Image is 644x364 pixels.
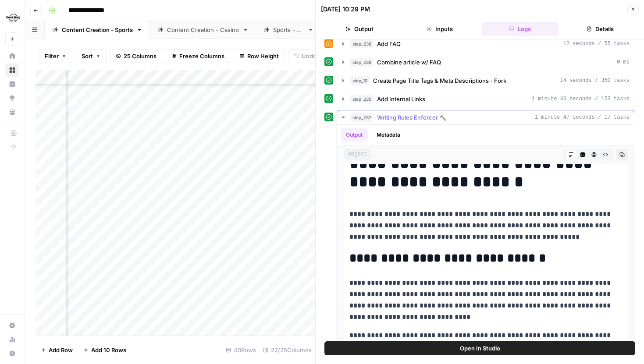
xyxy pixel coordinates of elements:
[150,21,256,39] a: Content Creation - Casino
[560,77,630,85] span: 14 seconds / 350 tasks
[371,128,406,141] button: Metadata
[337,74,635,88] button: 14 seconds / 350 tasks
[350,113,374,122] span: step_237
[350,39,374,48] span: step_238
[532,95,630,103] span: 1 minute 46 seconds / 153 tasks
[617,58,630,66] span: 0 ms
[337,110,635,124] button: 1 minute 47 seconds / 17 tasks
[5,49,19,63] a: Home
[222,343,260,357] div: 40 Rows
[302,52,317,60] span: Undo
[337,92,635,106] button: 1 minute 46 seconds / 153 tasks
[167,25,239,34] div: Content Creation - Casino
[49,346,73,354] span: Add Row
[377,39,401,48] span: Add FAQ
[234,49,285,63] button: Row Height
[260,343,315,357] div: 22/25 Columns
[273,25,304,34] div: Sports - QA
[76,49,107,63] button: Sort
[350,58,374,67] span: step_239
[344,149,371,160] span: object
[377,58,441,67] span: Combine article w/ FAQ
[377,95,425,103] span: Add Internal Links
[373,76,506,85] span: Create Page Title Tags & Meta Descriptions - Fork
[341,128,368,141] button: Output
[563,40,630,48] span: 12 seconds / 55 tasks
[288,49,322,63] button: Undo
[91,346,126,354] span: Add 10 Rows
[350,76,370,85] span: step_10
[321,22,398,36] button: Output
[535,113,630,121] span: 1 minute 47 seconds / 17 tasks
[5,10,21,26] img: Hard Rock Digital Logo
[256,21,321,39] a: Sports - QA
[460,344,500,353] span: Open In Studio
[124,52,157,60] span: 25 Columns
[5,105,19,119] a: Your Data
[5,77,19,91] a: Insights
[39,49,72,63] button: Filter
[36,343,78,357] button: Add Row
[321,5,370,14] div: [DATE] 10:29 PM
[337,37,635,51] button: 12 seconds / 55 tasks
[110,49,162,63] button: 25 Columns
[337,55,635,69] button: 0 ms
[5,63,19,77] a: Browse
[5,7,19,29] button: Workspace: Hard Rock Digital
[482,22,559,36] button: Logs
[350,95,374,103] span: step_235
[45,21,150,39] a: Content Creation - Sports
[78,343,132,357] button: Add 10 Rows
[5,318,19,332] a: Settings
[62,25,133,34] div: Content Creation - Sports
[401,22,478,36] button: Inputs
[82,52,93,60] span: Sort
[45,52,59,60] span: Filter
[5,91,19,105] a: Opportunities
[324,341,635,355] button: Open In Studio
[377,113,446,122] span: Writing Rules Enforcer 🔨
[5,346,19,360] button: Help + Support
[166,49,230,63] button: Freeze Columns
[5,332,19,346] a: Usage
[562,22,639,36] button: Details
[179,52,224,60] span: Freeze Columns
[247,52,279,60] span: Row Height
